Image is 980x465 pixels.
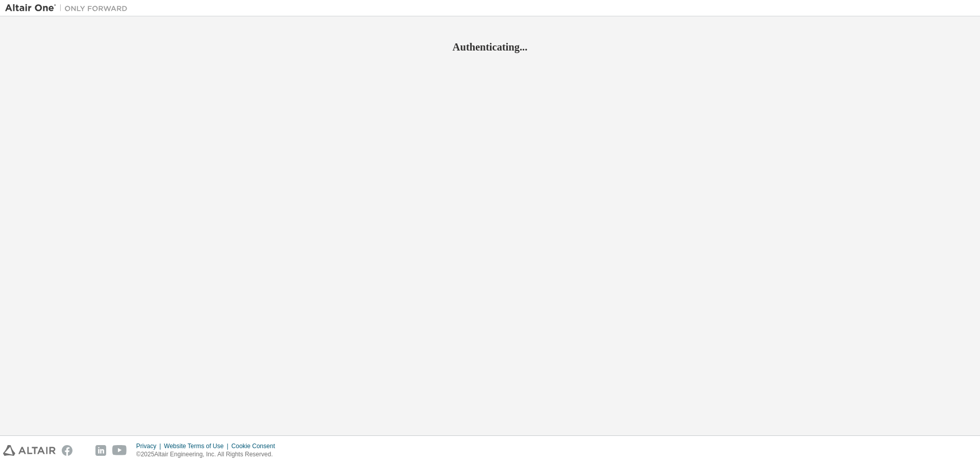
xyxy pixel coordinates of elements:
[164,442,231,450] div: Website Terms of Use
[136,450,281,459] p: © 2025 Altair Engineering, Inc. All Rights Reserved.
[3,445,56,456] img: altair_logo.svg
[112,445,127,456] img: youtube.svg
[95,445,106,456] img: linkedin.svg
[5,40,975,54] h2: Authenticating...
[5,3,133,13] img: Altair One
[231,442,281,450] div: Cookie Consent
[136,442,164,450] div: Privacy
[62,445,72,456] img: facebook.svg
